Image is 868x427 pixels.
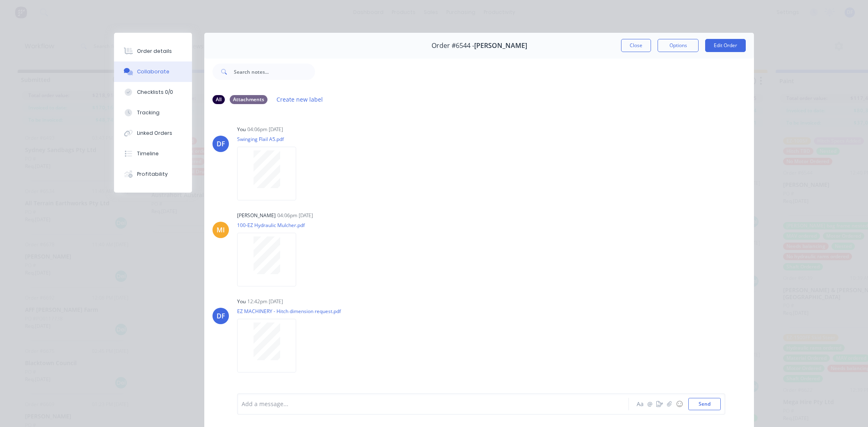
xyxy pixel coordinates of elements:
[217,139,225,149] div: DF
[234,64,315,80] input: Search notes...
[635,399,645,409] button: Aa
[114,102,192,123] button: Tracking
[137,109,160,116] div: Tracking
[217,225,225,235] div: MI
[237,212,276,219] div: [PERSON_NAME]
[247,126,283,133] div: 04:06pm [DATE]
[645,399,655,409] button: @
[137,89,173,96] div: Checklists 0/0
[658,39,699,52] button: Options
[621,39,651,52] button: Close
[237,136,304,143] p: Swinging Flail A5.pdf
[237,298,246,305] div: You
[247,298,283,305] div: 12:42pm [DATE]
[237,308,341,315] p: EZ MACHINERY - Hitch dimension request.pdf
[114,82,192,102] button: Checklists 0/0
[277,212,313,219] div: 04:06pm [DATE]
[137,68,169,75] div: Collaborate
[114,164,192,184] button: Profitability
[137,48,172,55] div: Order details
[114,123,192,143] button: Linked Orders
[137,150,159,157] div: Timeline
[432,42,474,50] span: Order #6544 -
[674,399,684,409] button: ☺
[114,41,192,61] button: Order details
[474,42,527,50] span: [PERSON_NAME]
[212,95,225,104] div: All
[217,311,225,321] div: DF
[137,129,172,137] div: Linked Orders
[230,95,267,104] div: Attachments
[688,398,721,410] button: Send
[114,61,192,82] button: Collaborate
[237,222,305,229] p: 100-EZ Hydraulic Mulcher.pdf
[237,126,246,133] div: You
[705,39,746,52] button: Edit Order
[272,94,327,105] button: Create new label
[114,143,192,164] button: Timeline
[137,170,168,178] div: Profitability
